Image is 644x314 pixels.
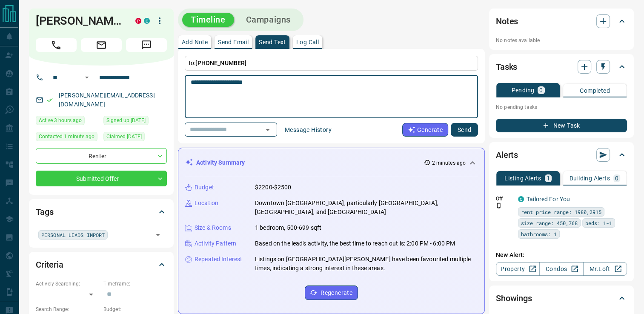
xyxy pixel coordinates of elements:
[496,291,532,305] h2: Showings
[255,199,478,217] p: Downtown [GEOGRAPHIC_DATA], particularly [GEOGRAPHIC_DATA], [GEOGRAPHIC_DATA], and [GEOGRAPHIC_DATA]
[41,231,105,239] span: PERSONAL LEADS IMPORT
[539,87,543,93] p: 0
[36,148,167,164] div: Renter
[195,183,214,192] p: Budget
[305,285,358,300] button: Regenerate
[36,254,167,275] div: Criteria
[103,305,167,313] p: Budget:
[59,92,155,108] a: [PERSON_NAME][EMAIL_ADDRESS][DOMAIN_NAME]
[496,60,517,74] h2: Tasks
[103,132,167,144] div: Fri Apr 25 2025
[39,116,82,125] span: Active 3 hours ago
[496,251,627,260] p: New Alert:
[106,132,142,141] span: Claimed [DATE]
[36,132,99,144] div: Fri Aug 15 2025
[496,195,513,203] p: Off
[36,205,53,219] h2: Tags
[496,101,627,114] p: No pending tasks
[580,88,610,94] p: Completed
[152,229,164,241] button: Open
[521,208,601,216] span: rent price range: 1980,2915
[36,171,167,186] div: Submitted Offer
[255,239,455,248] p: Based on the lead's activity, the best time to reach out is: 2:00 PM - 6:00 PM
[36,14,123,28] h1: [PERSON_NAME]
[36,258,63,271] h2: Criteria
[451,123,478,137] button: Send
[196,158,245,167] p: Activity Summary
[259,39,286,45] p: Send Text
[496,37,627,44] p: No notes available
[103,116,167,128] div: Fri Apr 25 2025
[511,87,534,93] p: Pending
[182,13,234,27] button: Timeline
[255,255,478,273] p: Listings on [GEOGRAPHIC_DATA][PERSON_NAME] have been favourited multiple times, indicating a stro...
[402,123,448,137] button: Generate
[218,39,249,45] p: Send Email
[496,57,627,77] div: Tasks
[255,223,321,232] p: 1 bedroom, 500-699 sqft
[583,262,627,276] a: Mr.Loft
[82,72,92,83] button: Open
[496,203,502,208] svg: Push Notification Only
[36,38,77,52] span: Call
[432,159,466,167] p: 2 minutes ago
[36,280,99,288] p: Actively Searching:
[521,230,557,238] span: bathrooms: 1
[296,39,319,45] p: Log Call
[195,255,242,264] p: Repeated Interest
[36,305,99,313] p: Search Range:
[570,175,610,181] p: Building Alerts
[106,116,146,125] span: Signed up [DATE]
[496,145,627,165] div: Alerts
[496,11,627,31] div: Notes
[521,219,578,227] span: size range: 450,768
[496,148,518,162] h2: Alerts
[195,239,236,248] p: Activity Pattern
[615,175,618,181] p: 0
[185,155,478,171] div: Activity Summary2 minutes ago
[36,116,99,128] div: Fri Aug 15 2025
[539,262,583,276] a: Condos
[518,196,524,202] div: condos.ca
[238,13,299,27] button: Campaigns
[36,202,167,222] div: Tags
[262,124,274,136] button: Open
[135,18,141,24] div: property.ca
[280,123,337,137] button: Message History
[585,219,612,227] span: beds: 1-1
[185,56,478,71] p: To:
[547,175,550,181] p: 1
[496,262,540,276] a: Property
[496,119,627,132] button: New Task
[195,223,231,232] p: Size & Rooms
[39,132,94,141] span: Contacted 1 minute ago
[103,280,167,288] p: Timeframe:
[496,288,627,308] div: Showings
[255,183,291,192] p: $2200-$2500
[81,38,122,52] span: Email
[195,60,246,66] span: [PHONE_NUMBER]
[126,38,167,52] span: Message
[527,196,570,203] a: Tailored For You
[496,14,518,28] h2: Notes
[195,199,218,208] p: Location
[182,39,208,45] p: Add Note
[504,175,541,181] p: Listing Alerts
[144,18,150,24] div: condos.ca
[47,97,53,103] svg: Email Verified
